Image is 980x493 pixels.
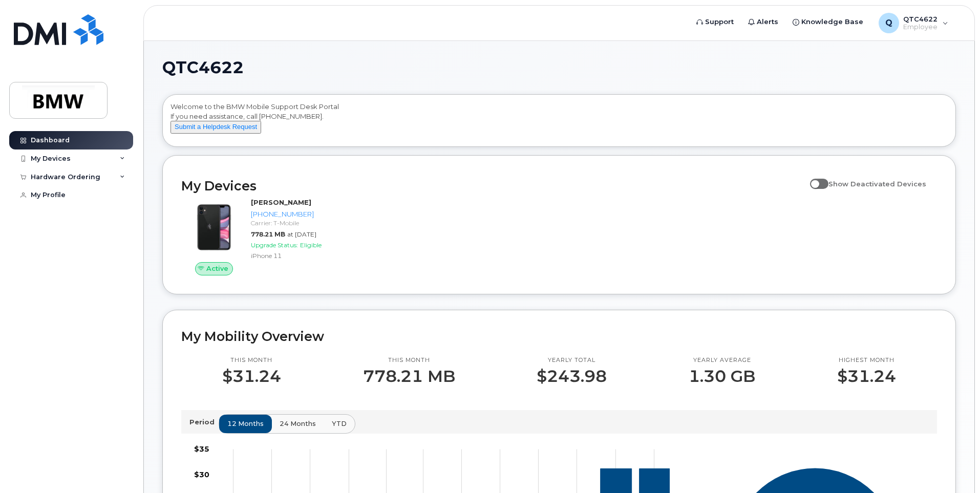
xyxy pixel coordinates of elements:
strong: [PERSON_NAME] [251,198,311,206]
img: iPhone_11.jpg [189,203,239,252]
a: Active[PERSON_NAME][PHONE_NUMBER]Carrier: T-Mobile778.21 MBat [DATE]Upgrade Status:EligibleiPhone 11 [181,198,361,275]
p: Highest month [837,356,896,365]
span: QTC4622 [162,60,244,75]
span: YTD [332,419,347,428]
div: iPhone 11 [251,251,357,260]
button: Submit a Helpdesk Request [171,121,261,134]
tspan: $35 [194,444,209,454]
span: at [DATE] [287,230,316,238]
p: $31.24 [222,367,281,385]
tspan: $30 [194,469,209,479]
span: Show Deactivated Devices [828,180,926,188]
span: Eligible [300,241,322,249]
p: Yearly total [537,356,607,365]
p: 1.30 GB [689,367,755,385]
p: $243.98 [537,367,607,385]
p: Period [189,417,219,427]
iframe: Messenger Launcher [935,448,972,485]
span: Upgrade Status: [251,241,298,249]
span: Active [206,264,228,273]
span: 24 months [280,419,316,428]
p: 778.21 MB [363,367,455,385]
a: Submit a Helpdesk Request [171,122,261,131]
span: 778.21 MB [251,230,285,238]
p: Yearly average [689,356,755,365]
p: This month [363,356,455,365]
div: [PHONE_NUMBER] [251,209,357,219]
h2: My Mobility Overview [181,329,937,344]
p: This month [222,356,281,365]
div: Carrier: T-Mobile [251,219,357,227]
input: Show Deactivated Devices [810,174,818,182]
p: $31.24 [837,367,896,385]
h2: My Devices [181,178,805,194]
div: Welcome to the BMW Mobile Support Desk Portal If you need assistance, call [PHONE_NUMBER]. [171,102,948,143]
